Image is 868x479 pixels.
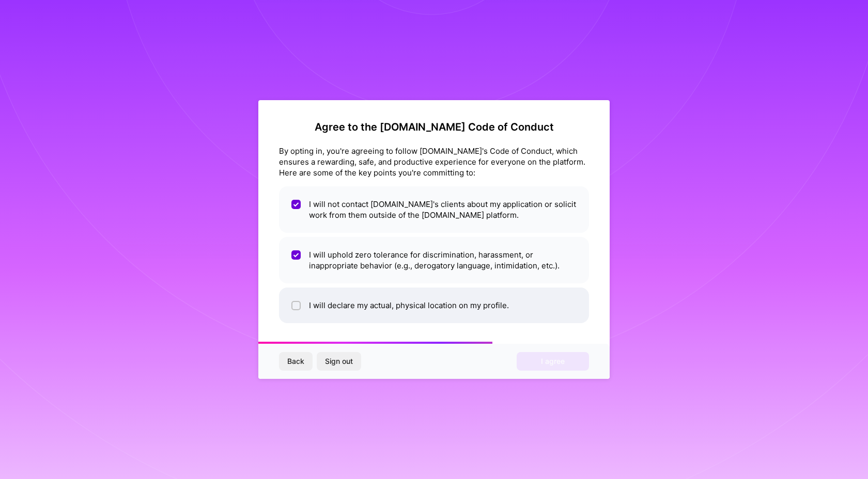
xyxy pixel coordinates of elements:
[279,146,589,178] div: By opting in, you're agreeing to follow [DOMAIN_NAME]'s Code of Conduct, which ensures a rewardin...
[279,186,589,233] li: I will not contact [DOMAIN_NAME]'s clients about my application or solicit work from them outside...
[287,356,304,366] span: Back
[325,356,353,366] span: Sign out
[279,237,589,283] li: I will uphold zero tolerance for discrimination, harassment, or inappropriate behavior (e.g., der...
[279,121,589,133] h2: Agree to the [DOMAIN_NAME] Code of Conduct
[279,352,313,371] button: Back
[279,288,589,323] li: I will declare my actual, physical location on my profile.
[317,352,361,371] button: Sign out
